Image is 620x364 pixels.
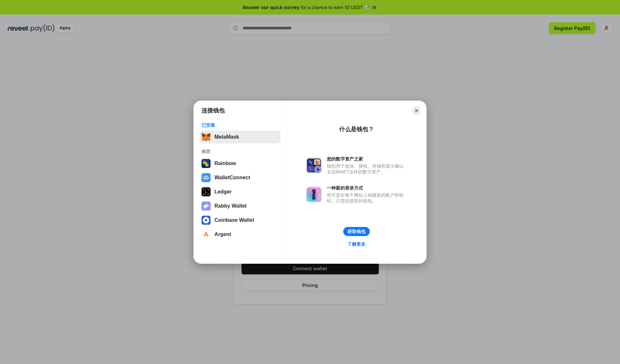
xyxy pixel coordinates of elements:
[200,171,281,184] button: WalletConnect
[200,131,281,143] button: MetaMask
[214,161,236,166] div: Rainbow
[306,158,322,173] img: svg+xml,%3Csvg%20xmlns%3D%22http%3A%2F%2Fwww.w3.org%2F2000%2Fsvg%22%20fill%3D%22none%22%20viewBox...
[200,200,281,212] button: Rabby Wallet
[339,125,374,133] div: 什么是钱包？
[343,227,370,236] button: 获取钱包
[201,187,211,196] img: svg+xml,%3Csvg%20xmlns%3D%22http%3A%2F%2Fwww.w3.org%2F2000%2Fsvg%22%20width%3D%2228%22%20height%3...
[200,157,281,170] button: Rainbow
[214,134,239,140] div: MetaMask
[201,230,211,239] img: svg+xml,%3Csvg%20width%3D%2228%22%20height%3D%2228%22%20viewBox%3D%220%200%2028%2028%22%20fill%3D...
[200,228,281,241] button: Argent
[347,241,366,247] div: 了解更多
[200,214,281,227] button: Coinbase Wallet
[214,231,231,237] div: Argent
[201,202,211,211] img: svg+xml,%3Csvg%20xmlns%3D%22http%3A%2F%2Fwww.w3.org%2F2000%2Fsvg%22%20fill%3D%22none%22%20viewBox...
[347,229,366,234] div: 获取钱包
[201,107,225,114] h1: 连接钱包
[214,189,232,195] div: Ledger
[214,203,247,209] div: Rabby Wallet
[214,175,250,181] div: WalletConnect
[344,240,369,248] a: 了解更多
[327,163,407,175] div: 钱包用于发送、接收、存储和显示像以太坊和NFT这样的数字资产。
[327,192,407,204] div: 而不是在每个网站上创建新的账户和密码，只需连接您的钱包。
[201,173,211,182] img: svg+xml,%3Csvg%20width%3D%2228%22%20height%3D%2228%22%20viewBox%3D%220%200%2028%2028%22%20fill%3D...
[201,159,211,168] img: svg+xml,%3Csvg%20width%3D%22120%22%20height%3D%22120%22%20viewBox%3D%220%200%20120%20120%22%20fil...
[327,185,407,191] div: 一种新的登录方式
[412,106,421,115] button: Close
[214,217,254,223] div: Coinbase Wallet
[327,156,407,162] div: 您的数字资产之家
[201,122,279,128] div: 已安装
[201,149,279,154] div: 推荐
[201,133,211,142] img: svg+xml,%3Csvg%20fill%3D%22none%22%20height%3D%2233%22%20viewBox%3D%220%200%2035%2033%22%20width%...
[200,185,281,198] button: Ledger
[306,187,322,202] img: svg+xml,%3Csvg%20xmlns%3D%22http%3A%2F%2Fwww.w3.org%2F2000%2Fsvg%22%20fill%3D%22none%22%20viewBox...
[201,216,211,225] img: svg+xml,%3Csvg%20width%3D%2228%22%20height%3D%2228%22%20viewBox%3D%220%200%2028%2028%22%20fill%3D...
